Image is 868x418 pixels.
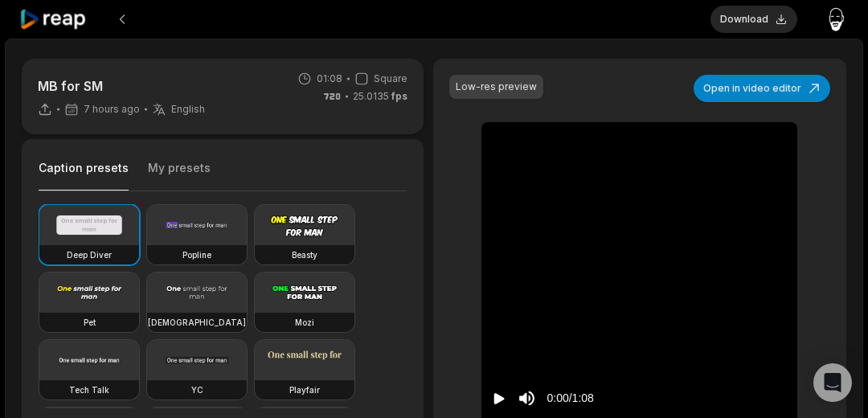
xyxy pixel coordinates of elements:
[191,383,203,396] h3: YC
[391,90,407,102] span: fps
[289,383,320,396] h3: Playfair
[374,72,407,86] span: Square
[517,388,537,408] button: Mute sound
[148,316,246,329] h3: [DEMOGRAPHIC_DATA]
[694,75,830,102] button: Open in video editor
[317,72,342,86] span: 01:08
[38,76,205,96] p: MB for SM
[292,248,317,261] h3: Beasty
[295,316,314,329] h3: Mozi
[148,160,211,191] button: My presets
[353,89,407,104] span: 25.0135
[69,383,109,396] h3: Tech Talk
[491,383,507,413] button: Play video
[171,103,205,116] span: English
[39,160,129,191] button: Caption presets
[67,248,112,261] h3: Deep Diver
[84,103,140,116] span: 7 hours ago
[813,363,852,402] div: Open Intercom Messenger
[547,390,593,407] div: 0:00 / 1:08
[182,248,211,261] h3: Popline
[84,316,96,329] h3: Pet
[710,6,797,33] button: Download
[456,80,537,94] div: Low-res preview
